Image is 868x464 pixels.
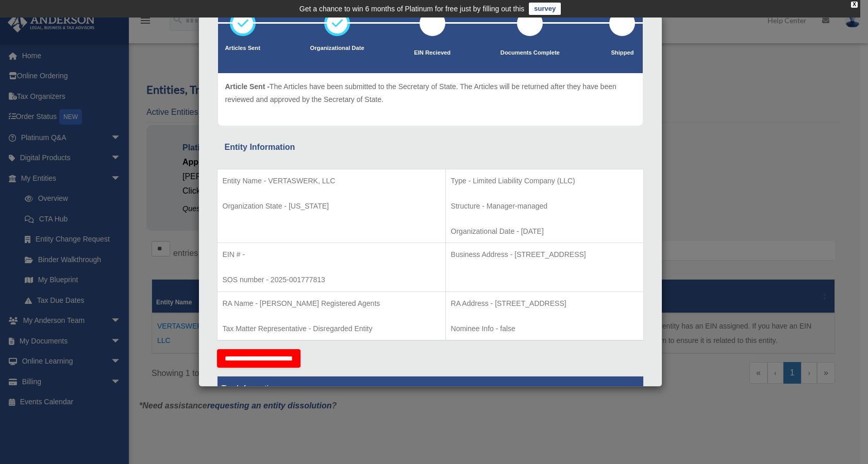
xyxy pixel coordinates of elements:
[451,200,638,213] p: Structure - Manager-managed
[223,273,440,286] p: SOS number - 2025-001777813
[223,175,440,187] p: Entity Name - VERTASWERK, LLC
[223,297,440,310] p: RA Name - [PERSON_NAME] Registered Agents
[225,43,260,54] p: Articles Sent
[451,297,638,310] p: RA Address - [STREET_ADDRESS]
[225,140,636,154] div: Entity Information
[414,48,450,58] p: EIN Recieved
[299,3,525,15] div: Get a chance to win 6 months of Platinum for free just by filling out this
[223,200,440,213] p: Organization State - [US_STATE]
[609,48,635,58] p: Shipped
[223,248,440,261] p: EIN # -
[500,48,560,58] p: Documents Complete
[851,2,858,8] div: close
[451,322,638,335] p: Nominee Info - false
[451,175,638,187] p: Type - Limited Liability Company (LLC)
[217,376,643,402] th: Tax Information
[451,225,638,238] p: Organizational Date - [DATE]
[451,248,638,261] p: Business Address - [STREET_ADDRESS]
[529,3,561,15] a: survey
[310,43,364,54] p: Organizational Date
[225,82,270,91] span: Article Sent -
[225,80,636,106] p: The Articles have been submitted to the Secretary of State. The Articles will be returned after t...
[223,322,440,335] p: Tax Matter Representative - Disregarded Entity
